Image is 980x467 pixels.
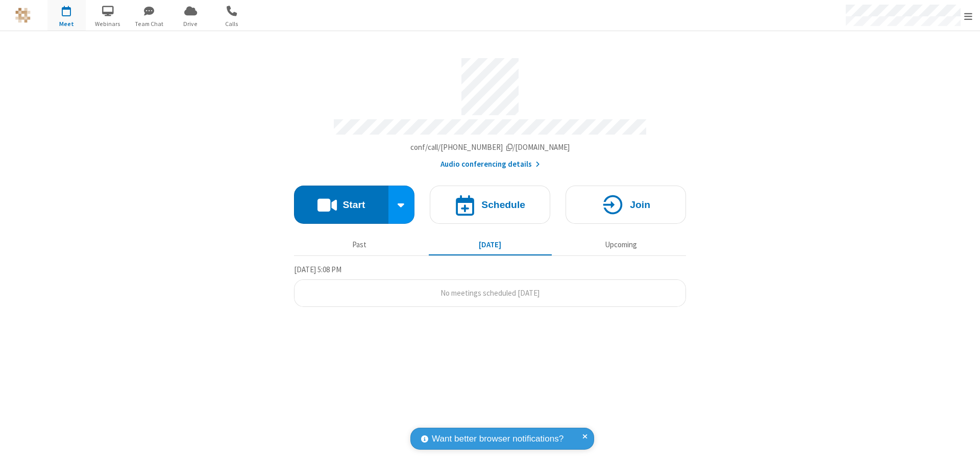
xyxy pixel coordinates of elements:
[630,200,650,210] h4: Join
[481,200,525,210] h4: Schedule
[566,186,686,224] button: Join
[130,19,168,29] span: Team Chat
[429,235,552,254] button: [DATE]
[388,186,415,224] div: Start conference options
[440,159,540,170] button: Audio conferencing details
[15,8,31,23] img: QA Selenium DO NOT DELETE OR CHANGE
[47,19,86,29] span: Meet
[294,264,686,307] section: Today's Meetings
[171,19,210,29] span: Drive
[559,235,682,254] button: Upcoming
[89,19,127,29] span: Webinars
[213,19,251,29] span: Calls
[954,440,972,460] iframe: Chat
[294,186,388,224] button: Start
[430,186,550,224] button: Schedule
[342,200,365,210] h4: Start
[440,288,540,298] span: No meetings scheduled [DATE]
[432,432,563,446] span: Want better browser notifications?
[294,265,341,274] span: [DATE] 5:08 PM
[298,235,421,254] button: Past
[410,142,570,153] button: Copy my meeting room linkCopy my meeting room link
[294,50,686,170] section: Account details
[410,142,570,152] span: Copy my meeting room link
